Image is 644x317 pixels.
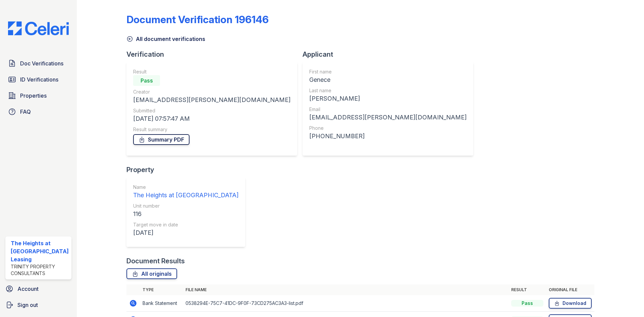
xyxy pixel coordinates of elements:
div: The Heights at [GEOGRAPHIC_DATA] Leasing [11,239,69,263]
a: Account [3,282,74,296]
span: Account [17,285,39,293]
td: 0538294E-75C7-41DC-9F0F-73CD275AC3A3-list.pdf [183,295,508,312]
a: Doc Verifications [5,57,71,70]
a: All originals [126,268,177,279]
a: ID Verifications [5,73,71,86]
div: Pass [133,75,160,86]
div: The Heights at [GEOGRAPHIC_DATA] [133,191,238,200]
div: Name [133,184,238,191]
div: Result [133,68,290,75]
a: All document verifications [126,35,205,43]
span: Properties [20,92,47,100]
a: Summary PDF [133,134,190,145]
th: Type [140,284,183,295]
div: Document Verification 196146 [126,13,269,25]
div: Submitted [133,107,290,114]
th: Original file [546,284,594,295]
div: [PHONE_NUMBER] [309,131,467,141]
span: Sign out [17,301,38,309]
div: Last name [309,87,467,94]
a: Download [549,298,592,309]
div: [EMAIL_ADDRESS][PERSON_NAME][DOMAIN_NAME] [133,95,290,105]
div: [DATE] 07:57:47 AM [133,114,290,123]
div: Result summary [133,126,290,133]
span: ID Verifications [20,75,58,84]
div: Target move in date [133,221,238,228]
div: [DATE] [133,228,238,237]
th: File name [183,284,508,295]
div: Verification [126,50,303,59]
div: Genece [309,75,467,85]
div: Property [126,165,251,174]
div: Phone [309,125,467,131]
div: Trinity Property Consultants [11,263,69,277]
div: Document Results [126,256,185,266]
div: Pass [511,300,543,307]
span: Doc Verifications [20,59,63,67]
a: Name The Heights at [GEOGRAPHIC_DATA] [133,184,238,200]
div: Applicant [303,50,479,59]
a: FAQ [5,105,71,118]
div: First name [309,68,467,75]
div: Creator [133,89,290,95]
a: Properties [5,89,71,102]
th: Result [508,284,546,295]
div: 116 [133,209,238,219]
span: FAQ [20,108,31,116]
a: Sign out [3,298,74,312]
div: Unit number [133,203,238,209]
img: CE_Logo_Blue-a8612792a0a2168367f1c8372b55b34899dd931a85d93a1a3d3e32e68fde9ad4.png [3,21,74,35]
td: Bank Statement [140,295,183,312]
div: [PERSON_NAME] [309,94,467,103]
div: Email [309,106,467,113]
div: [EMAIL_ADDRESS][PERSON_NAME][DOMAIN_NAME] [309,113,467,122]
